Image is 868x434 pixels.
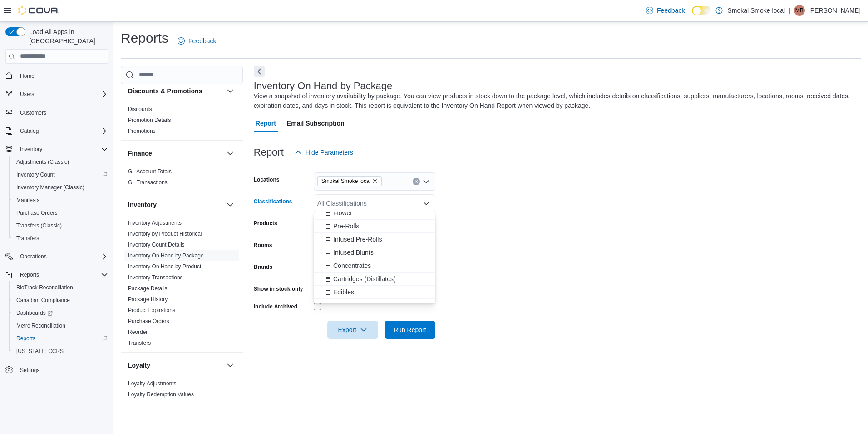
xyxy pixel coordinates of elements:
[692,6,711,15] input: Dark Mode
[314,273,435,286] button: Cartridges (Distillates)
[128,219,182,227] span: Inventory Adjustments
[16,269,43,280] button: Reports
[333,248,374,257] span: Infused Blunts
[789,5,790,16] p: |
[16,309,53,317] span: Dashboards
[128,106,152,112] a: Discounts
[2,69,112,82] button: Home
[333,321,373,339] span: Export
[128,252,204,259] span: Inventory On Hand by Package
[254,81,393,91] h3: Inventory On Hand by Package
[333,301,353,310] span: Topical
[16,197,39,204] span: Manifests
[16,335,35,342] span: Reports
[13,333,39,344] a: Reports
[16,269,108,280] span: Reports
[13,295,108,306] span: Canadian Compliance
[16,70,108,81] span: Home
[795,5,804,16] span: MB
[642,1,688,20] a: Feedback
[2,125,112,137] button: Catalog
[128,149,152,158] h3: Finance
[306,148,353,157] span: Hide Parameters
[128,252,204,259] a: Inventory On Hand by Package
[128,168,172,175] a: GL Account Totals
[9,207,112,219] button: Purchase Orders
[385,321,435,339] button: Run Report
[225,86,236,96] button: Discounts & Promotions
[9,307,112,319] a: Dashboards
[13,233,108,244] span: Transfers
[128,241,185,248] span: Inventory Count Details
[16,322,65,329] span: Metrc Reconciliation
[128,328,148,336] span: Reorder
[25,27,108,45] span: Load All Apps in [GEOGRAPHIC_DATA]
[13,220,108,231] span: Transfers (Classic)
[2,250,112,263] button: Operations
[128,106,152,113] span: Discounts
[254,198,292,205] label: Classifications
[9,281,112,294] button: BioTrack Reconciliation
[128,200,223,209] button: Inventory
[9,168,112,181] button: Inventory Count
[9,181,112,194] button: Inventory Manager (Classic)
[128,230,202,237] span: Inventory by Product Historical
[128,318,169,325] span: Purchase Orders
[16,71,38,81] a: Home
[9,332,112,345] button: Reports
[254,220,277,227] label: Products
[333,274,396,283] span: Cartridges (Distillates)
[9,194,112,207] button: Manifests
[188,36,216,45] span: Feedback
[121,378,243,404] div: Loyalty
[2,88,112,101] button: Users
[128,296,168,303] a: Package History
[9,232,112,245] button: Transfers
[16,89,38,100] button: Users
[413,178,420,185] button: Clear input
[372,178,378,184] button: Remove Smokal Smoke local from selection in this group
[13,220,65,231] a: Transfers (Classic)
[13,169,108,180] span: Inventory Count
[333,235,382,244] span: Infused Pre-Rolls
[128,285,168,292] a: Package Details
[128,263,201,270] span: Inventory On Hand by Product
[423,178,430,185] button: Open list of options
[16,235,39,242] span: Transfers
[16,222,62,229] span: Transfers (Classic)
[317,176,382,186] span: Smokal Smoke local
[128,127,156,135] span: Promotions
[16,348,64,355] span: [US_STATE] CCRS
[128,274,183,281] a: Inventory Transactions
[13,346,108,357] span: Washington CCRS
[2,363,112,376] button: Settings
[254,66,265,77] button: Next
[2,143,112,156] button: Inventory
[321,177,371,186] span: Smokal Smoke local
[13,207,61,218] a: Purchase Orders
[254,147,284,158] h3: Report
[13,346,67,357] a: [US_STATE] CCRS
[225,199,236,210] button: Inventory
[20,253,47,260] span: Operations
[20,146,42,153] span: Inventory
[128,179,168,186] a: GL Transactions
[254,303,297,310] label: Include Archived
[18,6,59,15] img: Cova
[128,307,175,313] a: Product Expirations
[128,179,168,186] span: GL Transactions
[128,263,201,270] a: Inventory On Hand by Product
[128,168,172,175] span: GL Account Totals
[128,86,223,96] button: Discounts & Promotions
[128,220,182,226] a: Inventory Adjustments
[13,233,43,244] a: Transfers
[16,144,46,155] button: Inventory
[254,263,272,271] label: Brands
[16,126,108,136] span: Catalog
[13,308,56,318] a: Dashboards
[128,128,156,134] a: Promotions
[327,321,378,339] button: Export
[9,294,112,307] button: Canadian Compliance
